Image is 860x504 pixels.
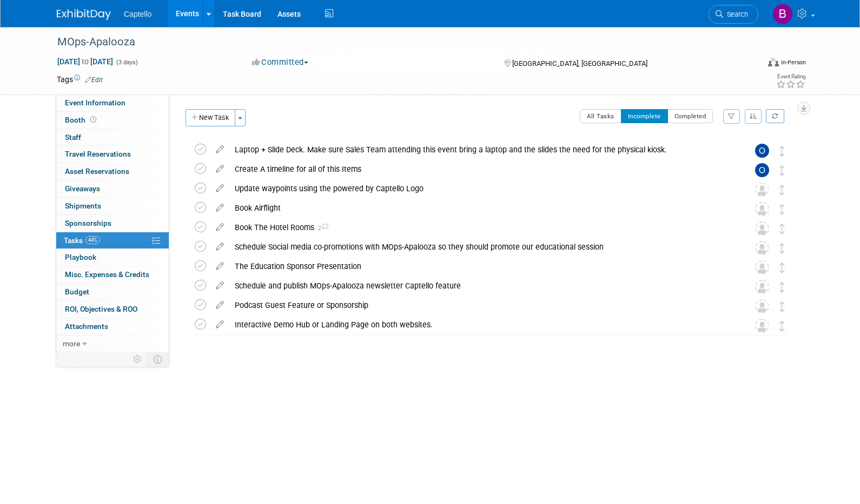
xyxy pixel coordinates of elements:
[56,163,169,180] a: Asset Reservations
[56,335,169,352] a: more
[779,263,785,273] i: Move task
[512,59,647,68] span: [GEOGRAPHIC_DATA], [GEOGRAPHIC_DATA]
[56,215,169,232] a: Sponsorships
[124,10,151,18] span: Captello
[56,318,169,335] a: Attachments
[57,74,103,85] td: Tags
[210,203,229,213] a: edit
[63,339,80,348] span: more
[210,242,229,252] a: edit
[64,236,100,245] span: Tasks
[667,109,713,123] button: Completed
[56,284,169,300] a: Budget
[57,57,114,66] span: [DATE] [DATE]
[65,133,81,142] span: Staff
[779,146,785,156] i: Move task
[147,352,169,366] td: Toggle Event Tabs
[210,145,229,154] a: edit
[56,198,169,214] a: Shipments
[755,163,769,177] img: Owen Ellison
[314,225,328,232] span: 2
[56,180,169,197] a: Giveaways
[65,116,98,124] span: Booth
[65,322,108,331] span: Attachments
[88,116,98,124] span: Booth not reserved yet
[54,32,742,52] div: MOps-Apalooza
[755,202,769,216] img: Unassigned
[766,109,784,123] a: Refresh
[772,4,793,24] img: Brad Froese
[229,277,733,295] div: Schedule and publish MOps-Apalooza newsletter Captello feature
[780,58,806,66] div: In-Person
[57,9,111,20] img: ExhibitDay
[229,140,733,159] div: Laptop + Slide Deck. Make sure Sales Team attending this event bring a laptop and the slides the ...
[768,58,779,66] img: Format-Inperson.png
[779,301,785,312] i: Move task
[210,300,229,310] a: edit
[85,76,103,84] a: Edit
[56,232,169,249] a: Tasks44%
[229,160,733,178] div: Create A timeline for all of this Items
[779,185,785,195] i: Move task
[229,238,733,256] div: Schedule Social media co-promotions with MOps-Apalooza so they should promote our educational ses...
[621,109,668,123] button: Incomplete
[128,352,147,366] td: Personalize Event Tab Strip
[210,164,229,174] a: edit
[80,57,90,66] span: to
[229,315,733,334] div: Interactive Demo Hub or Landing Page on both websites.
[210,261,229,271] a: edit
[755,299,769,313] img: Unassigned
[248,57,313,68] button: Committed
[56,301,169,318] a: ROI, Objectives & ROO
[229,218,733,237] div: Book The Hotel Rooms
[779,321,785,331] i: Move task
[65,201,101,210] span: Shipments
[723,10,748,18] span: Search
[755,319,769,333] img: Unassigned
[186,109,235,126] button: New Task
[56,266,169,283] a: Misc. Expenses & Credits
[56,146,169,163] a: Travel Reservations
[755,280,769,294] img: Unassigned
[65,253,96,261] span: Playbook
[694,56,806,72] div: Event Format
[56,112,169,129] a: Booth
[65,219,111,227] span: Sponsorships
[580,109,621,123] button: All Tasks
[755,260,769,274] img: Unassigned
[229,179,733,198] div: Update waypoints using the powered by Captello Logo
[65,98,125,107] span: Event Information
[709,5,758,24] a: Search
[210,184,229,193] a: edit
[65,184,100,193] span: Giveaways
[115,59,138,66] span: (3 days)
[779,165,785,176] i: Move task
[210,281,229,291] a: edit
[65,270,149,279] span: Misc. Expenses & Credits
[65,150,131,158] span: Travel Reservations
[779,243,785,253] i: Move task
[779,204,785,214] i: Move task
[56,95,169,111] a: Event Information
[755,144,769,158] img: Owen Ellison
[779,224,785,234] i: Move task
[56,249,169,266] a: Playbook
[85,236,100,244] span: 44%
[229,199,733,217] div: Book Airflight
[65,305,137,313] span: ROI, Objectives & ROO
[65,167,129,176] span: Asset Reservations
[779,282,785,292] i: Move task
[210,320,229,330] a: edit
[56,129,169,146] a: Staff
[755,241,769,255] img: Unassigned
[65,287,89,296] span: Budget
[229,257,733,275] div: The Education Sponsor Presentation
[755,221,769,236] img: Unassigned
[776,74,805,79] div: Event Rating
[210,223,229,232] a: edit
[755,183,769,197] img: Unassigned
[229,296,733,314] div: Podcast Guest Feature or Sponsorship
